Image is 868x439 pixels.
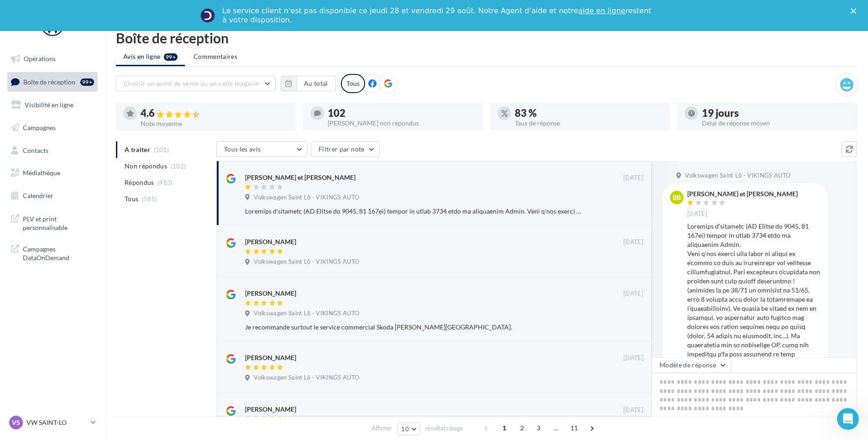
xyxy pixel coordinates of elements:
iframe: Intercom live chat [837,408,859,430]
span: 1 [497,421,512,435]
span: résultats/page [425,424,463,433]
span: Boîte de réception [23,78,75,85]
span: Choisir un point de vente ou un code magasin [124,79,259,87]
span: [DATE] [623,354,643,362]
span: Volkswagen Saint Lô - VIKINGS AUTO [254,193,359,202]
span: Campagnes [23,124,56,131]
span: [DATE] [623,290,643,298]
span: (102) [171,162,186,170]
a: Campagnes [5,118,99,137]
div: Taux de réponse [515,120,663,126]
div: 83 % [515,108,663,118]
button: Modèle de réponse [652,357,731,373]
div: 102 [328,108,476,118]
a: aide en ligne [578,6,625,15]
span: Volkswagen Saint Lô - VIKINGS AUTO [254,374,359,382]
span: Opérations [24,55,56,63]
span: 11 [567,421,582,435]
span: PLV et print personnalisable [23,213,94,232]
div: Le service client n'est pas disponible ce jeudi 28 et vendredi 29 août. Notre Agent d'aide et not... [222,6,653,25]
span: VS [12,418,20,427]
div: Loremips d'sitametc (AD Elitse do 9045, 81 167ei) tempor in utlab 3734 etdo ma aliquaenim Admin. ... [245,207,584,216]
a: Calendrier [5,186,99,205]
div: Fermer [851,8,860,14]
div: Délai de réponse moyen [702,120,850,126]
span: Tous les avis [224,145,261,153]
span: Calendrier [23,192,53,199]
button: Tous les avis [216,141,308,157]
div: Tous [341,74,365,93]
a: PLV et print personnalisable [5,209,99,236]
div: Je recommande surtout le service commercial Skoda [PERSON_NAME][GEOGRAPHIC_DATA]. [245,323,584,332]
span: Volkswagen Saint Lô - VIKINGS AUTO [685,172,790,180]
button: 10 [397,423,420,435]
button: Au total [296,76,336,91]
span: Non répondus [125,162,167,171]
div: Boîte de réception [116,31,857,45]
a: Boîte de réception99+ [5,72,99,92]
span: BB [673,193,681,202]
span: 2 [515,421,529,435]
a: Campagnes DataOnDemand [5,239,99,266]
span: Visibilité en ligne [25,101,73,109]
div: [PERSON_NAME] non répondus [328,120,476,126]
div: 4.6 [141,108,288,119]
a: VS VW SAINT-LO [7,414,98,431]
a: Visibilité en ligne [5,95,99,115]
span: (585) [142,195,157,203]
span: 3 [531,421,546,435]
span: Répondus [125,178,154,187]
span: (483) [157,179,173,186]
span: Contacts [23,146,48,154]
span: Tous [125,194,138,204]
span: [DATE] [623,406,643,414]
div: [PERSON_NAME] et [PERSON_NAME] [245,173,356,182]
span: Afficher [371,424,392,433]
span: Campagnes DataOnDemand [23,243,94,262]
span: Commentaires [193,52,237,61]
span: Volkswagen Saint Lô - VIKINGS AUTO [254,309,359,318]
button: Au total [281,76,336,91]
div: Note moyenne [141,120,288,127]
button: Filtrer par note [311,141,380,157]
div: [PERSON_NAME] [245,289,296,298]
span: ... [549,421,564,435]
button: Choisir un point de vente ou un code magasin [116,76,276,91]
a: Contacts [5,141,99,160]
div: [PERSON_NAME] [245,237,296,246]
a: Médiathèque [5,163,99,183]
img: Profile image for Service-Client [200,8,215,23]
span: [DATE] [687,210,707,218]
div: [PERSON_NAME] [245,405,296,414]
span: Médiathèque [23,169,60,177]
div: 19 jours [702,108,850,118]
p: VW SAINT-LO [26,418,87,427]
span: [DATE] [623,174,643,182]
div: [PERSON_NAME] [245,353,296,362]
div: [PERSON_NAME] et [PERSON_NAME] [687,191,798,197]
span: [DATE] [623,238,643,246]
span: Volkswagen Saint Lô - VIKINGS AUTO [254,258,359,266]
span: 10 [401,425,409,433]
div: 99+ [80,78,94,86]
a: Opérations [5,49,99,68]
